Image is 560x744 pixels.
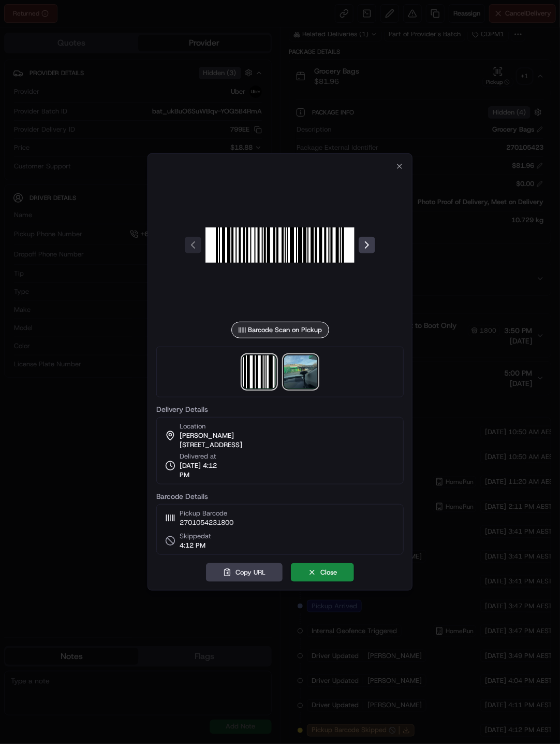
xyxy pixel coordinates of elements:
[180,440,242,450] span: [STREET_ADDRESS]
[291,563,354,582] button: Close
[180,461,227,480] span: [DATE] 4:12 PM
[180,431,234,440] span: [PERSON_NAME]
[180,532,211,541] span: Skipped at
[180,422,205,431] span: Location
[284,355,317,389] img: photo_proof_of_delivery image
[205,170,355,320] img: barcode_scan_on_pickup image
[243,355,276,389] img: barcode_scan_on_pickup image
[180,541,211,550] span: 4:12 PM
[180,509,233,518] span: Pickup Barcode
[156,406,404,413] label: Delivery Details
[156,493,404,500] label: Barcode Details
[180,518,233,527] span: 2701054231800
[231,322,329,338] div: Barcode Scan on Pickup
[206,563,283,582] button: Copy URL
[180,452,227,461] span: Delivered at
